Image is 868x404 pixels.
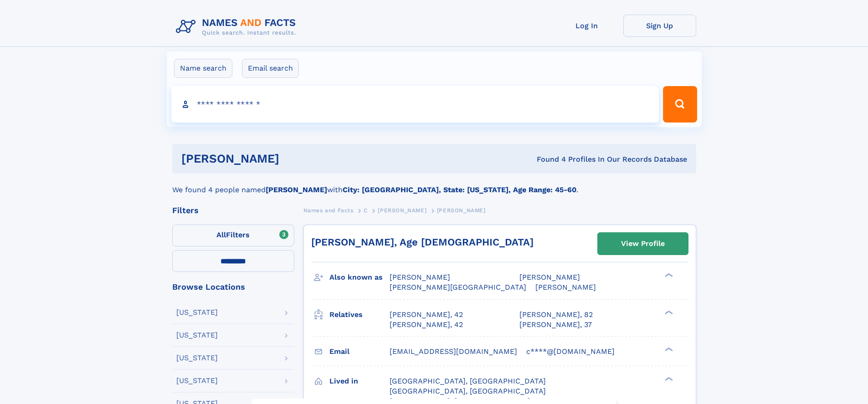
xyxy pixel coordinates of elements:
[621,233,665,254] div: View Profile
[176,354,218,362] div: [US_STATE]
[663,272,673,278] div: ❯
[176,332,218,339] div: [US_STATE]
[550,15,623,37] a: Log In
[535,283,596,291] span: [PERSON_NAME]
[519,310,593,320] a: [PERSON_NAME], 82
[343,185,576,194] b: City: [GEOGRAPHIC_DATA], State: [US_STATE], Age Range: 45-60
[172,206,294,215] div: Filters
[329,344,390,359] h3: Email
[663,309,673,315] div: ❯
[663,376,673,382] div: ❯
[663,86,697,123] button: Search Button
[172,225,294,246] label: Filters
[390,283,526,291] span: [PERSON_NAME][GEOGRAPHIC_DATA]
[303,205,354,216] a: Names and Facts
[364,207,368,214] span: C
[311,236,534,248] a: [PERSON_NAME], Age [DEMOGRAPHIC_DATA]
[172,15,303,39] img: Logo Names and Facts
[172,283,294,291] div: Browse Locations
[216,230,226,239] span: All
[378,207,426,214] span: [PERSON_NAME]
[390,310,463,320] a: [PERSON_NAME], 42
[390,320,463,330] a: [PERSON_NAME], 42
[390,273,450,281] span: [PERSON_NAME]
[181,153,408,164] h1: [PERSON_NAME]
[329,373,390,389] h3: Lived in
[408,154,687,164] div: Found 4 Profiles In Our Records Database
[329,307,390,322] h3: Relatives
[171,86,659,123] input: search input
[519,273,580,281] span: [PERSON_NAME]
[242,59,299,78] label: Email search
[174,59,232,78] label: Name search
[176,377,218,384] div: [US_STATE]
[390,387,546,395] span: [GEOGRAPHIC_DATA], [GEOGRAPHIC_DATA]
[390,347,517,356] span: [EMAIL_ADDRESS][DOMAIN_NAME]
[176,309,218,316] div: [US_STATE]
[437,207,486,214] span: [PERSON_NAME]
[329,270,390,285] h3: Also known as
[364,205,368,216] a: C
[663,346,673,352] div: ❯
[266,185,327,194] b: [PERSON_NAME]
[519,320,592,330] a: [PERSON_NAME], 37
[598,233,688,255] a: View Profile
[390,377,546,385] span: [GEOGRAPHIC_DATA], [GEOGRAPHIC_DATA]
[623,15,696,37] a: Sign Up
[172,174,696,195] div: We found 4 people named with .
[378,205,426,216] a: [PERSON_NAME]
